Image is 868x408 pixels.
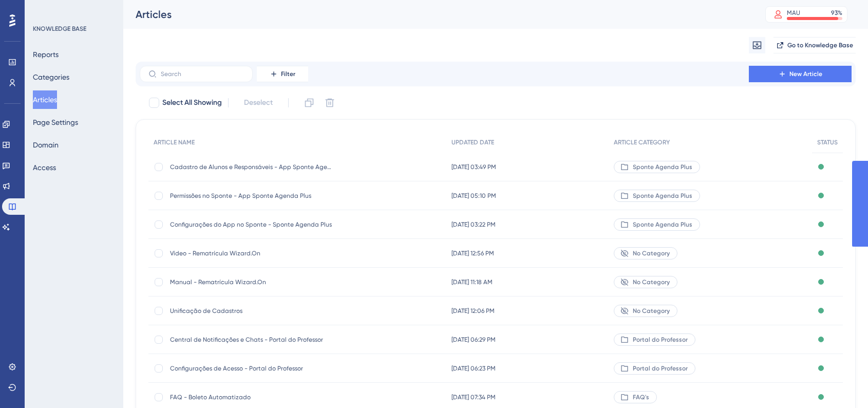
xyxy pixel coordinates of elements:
button: Filter [257,66,308,82]
span: No Category [633,249,670,257]
button: Articles [33,90,57,109]
div: MAU [787,9,800,17]
div: 93 % [831,9,842,17]
span: STATUS [817,138,838,146]
input: Search [161,70,244,78]
span: Configurações do App no Sponte - Sponte Agenda Plus [170,220,334,229]
span: UPDATED DATE [451,138,494,146]
span: [DATE] 06:23 PM [451,364,496,373]
span: Central de Notificações e Chats - Portal do Professor [170,336,334,344]
span: Portal do Professor [633,364,688,373]
span: FAQ's [633,393,649,401]
span: No Category [633,278,670,286]
span: Sponte Agenda Plus [633,192,692,200]
span: Portal do Professor [633,336,688,344]
span: Permissões no Sponte - App Sponte Agenda Plus [170,192,334,200]
span: Select All Showing [162,97,222,109]
button: Reports [33,45,59,64]
span: New Article [789,70,822,78]
span: [DATE] 12:06 PM [451,307,495,315]
span: Configurações de Acesso - Portal do Professor [170,364,334,373]
span: [DATE] 03:22 PM [451,220,496,229]
span: [DATE] 11:18 AM [451,278,493,286]
button: Deselect [235,94,282,112]
span: [DATE] 05:10 PM [451,192,496,200]
div: Articles [136,7,740,22]
button: Domain [33,136,59,154]
button: New Article [749,66,852,82]
span: No Category [633,307,670,315]
span: Vídeo - Rematrícula Wizard.On [170,249,334,257]
span: Go to Knowledge Base [787,41,853,49]
span: Cadastro de Alunos e Responsáveis - App Sponte Agenda Plus [170,163,334,171]
span: ARTICLE CATEGORY [614,138,670,146]
button: Categories [33,68,69,86]
span: Sponte Agenda Plus [633,163,692,171]
iframe: UserGuiding AI Assistant Launcher [825,367,856,398]
span: FAQ - Boleto Automatizado [170,393,334,401]
span: [DATE] 07:34 PM [451,393,496,401]
div: KNOWLEDGE BASE [33,25,86,33]
button: Go to Knowledge Base [773,37,856,53]
span: ARTICLE NAME [154,138,195,146]
span: Manual - Rematrícula Wizard.On [170,278,334,286]
span: Filter [281,70,295,78]
span: Unificação de Cadastros [170,307,334,315]
span: [DATE] 12:56 PM [451,249,494,257]
button: Access [33,158,56,177]
span: [DATE] 06:29 PM [451,336,496,344]
button: Page Settings [33,113,78,132]
span: Sponte Agenda Plus [633,220,692,229]
span: [DATE] 03:49 PM [451,163,496,171]
span: Deselect [244,97,273,109]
